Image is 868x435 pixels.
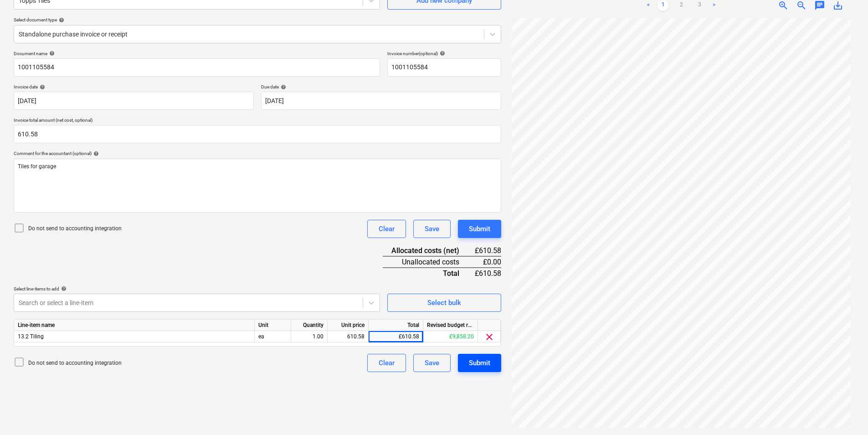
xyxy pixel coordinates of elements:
div: Unit price [328,320,369,331]
div: Select document type [14,17,501,23]
div: Unallocated costs [383,256,474,268]
div: ea [255,331,291,342]
div: Document name [14,51,380,57]
div: £0.00 [474,256,501,268]
span: help [279,84,286,90]
div: Revised budget remaining [423,320,478,331]
button: Clear [367,354,406,372]
span: Tiles for garage [18,163,56,170]
div: Due date [261,84,501,90]
input: Invoice number [387,58,501,77]
div: Submit [469,223,490,235]
button: Save [413,220,451,238]
div: £610.58 [474,268,501,279]
span: help [92,151,99,156]
div: Save [425,357,439,369]
div: 1.00 [295,331,324,342]
button: Select bulk [387,294,501,312]
div: Invoice number (optional) [387,51,501,57]
span: help [38,84,45,90]
div: Line-item name [14,320,255,331]
div: Unit [255,320,291,331]
div: Submit [469,357,490,369]
button: Clear [367,220,406,238]
div: 610.58 [331,331,365,342]
p: Do not send to accounting integration [28,225,122,233]
div: Invoice date [14,84,254,90]
span: clear [484,331,495,342]
div: Comment for the accountant (optional) [14,150,501,156]
span: help [57,17,64,23]
iframe: Chat Widget [822,391,868,435]
div: Select bulk [427,297,461,309]
div: Select line-items to add [14,286,380,292]
span: 13.2 Tiling [18,333,44,340]
div: £610.58 [369,331,423,342]
div: Quantity [291,320,328,331]
p: Invoice total amount (net cost, optional) [14,117,501,125]
div: Allocated costs (net) [383,245,474,256]
div: Clear [379,223,395,235]
p: Do not send to accounting integration [28,359,122,367]
span: help [438,51,445,56]
div: Total [383,268,474,279]
input: Invoice date not specified [14,92,254,110]
span: help [47,51,55,56]
div: Clear [379,357,395,369]
div: £610.58 [474,245,501,256]
input: Document name [14,58,380,77]
div: Save [425,223,439,235]
div: £9,858.20 [423,331,478,342]
input: Invoice total amount (net cost, optional) [14,125,501,143]
span: help [59,286,67,291]
button: Submit [458,354,501,372]
button: Save [413,354,451,372]
button: Submit [458,220,501,238]
div: Total [369,320,423,331]
input: Due date not specified [261,92,501,110]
